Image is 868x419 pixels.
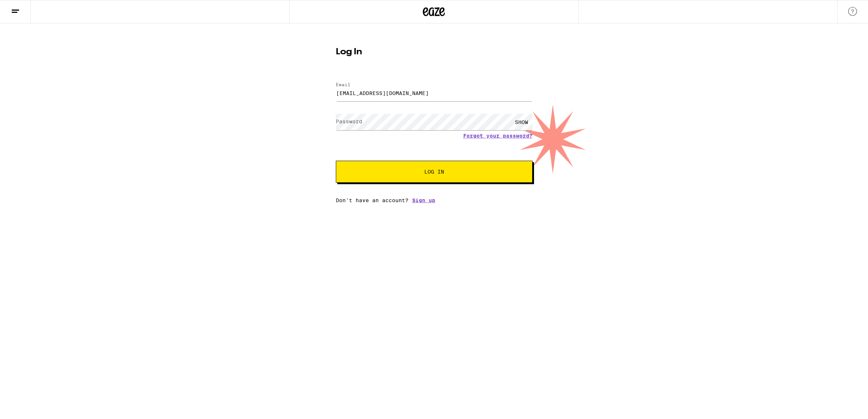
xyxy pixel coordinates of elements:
a: Forgot your password? [463,133,533,139]
button: Log In [336,161,533,183]
input: Email [336,85,533,101]
label: Email [336,82,351,87]
h1: Log In [336,48,533,57]
label: Password [336,119,362,124]
div: Don't have an account? [336,197,533,203]
div: SHOW [511,114,533,130]
a: Sign up [412,197,435,203]
span: Log In [424,169,444,174]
